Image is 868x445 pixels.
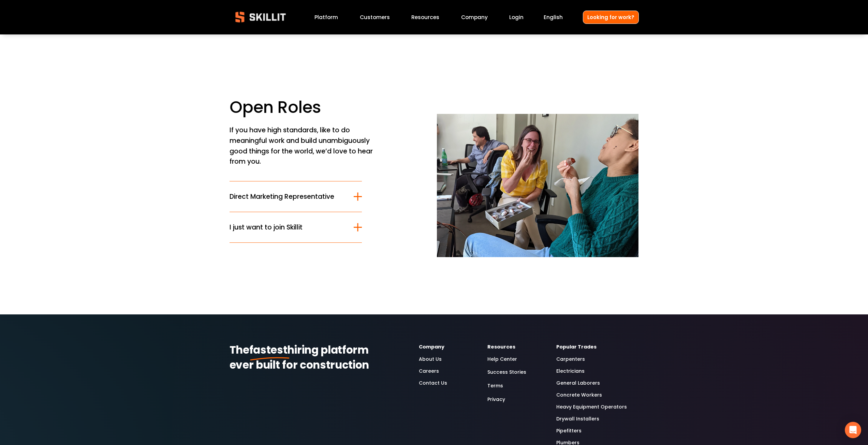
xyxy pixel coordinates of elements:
strong: hiring platform ever built for construction [230,342,371,375]
a: Careers [419,367,439,375]
span: Resources [411,13,439,21]
strong: Popular Trades [556,343,597,352]
img: Skillit [230,7,292,27]
a: Help Center [487,355,517,363]
a: Privacy [487,395,505,404]
strong: fastest [249,342,288,360]
a: Customers [360,13,390,22]
div: Open Intercom Messenger [845,422,861,438]
strong: Company [419,343,444,352]
a: Pipefitters [556,427,582,435]
a: Terms [487,381,503,390]
button: I just want to join Skillit [230,212,362,242]
a: Company [461,13,488,22]
a: Carpenters [556,355,585,363]
span: English [544,13,563,21]
strong: The [230,342,249,360]
h1: Open Roles [230,97,431,117]
button: Direct Marketing Representative [230,181,362,212]
a: Success Stories [487,368,526,377]
div: language picker [544,13,563,22]
a: Electricians [556,367,585,375]
a: Contact Us [419,379,447,387]
a: General Laborers [556,379,600,387]
a: Looking for work? [583,11,639,24]
a: Heavy Equipment Operators [556,403,627,411]
a: About Us [419,355,442,363]
a: Concrete Workers [556,391,602,399]
a: Login [509,13,524,22]
span: I just want to join Skillit [230,222,354,232]
p: If you have high standards, like to do meaningful work and build unambiguously good things for th... [230,125,379,167]
span: Direct Marketing Representative [230,192,354,202]
a: folder dropdown [411,13,439,22]
a: Drywall Installers [556,415,599,423]
strong: Resources [487,343,515,352]
a: Platform [314,13,338,22]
